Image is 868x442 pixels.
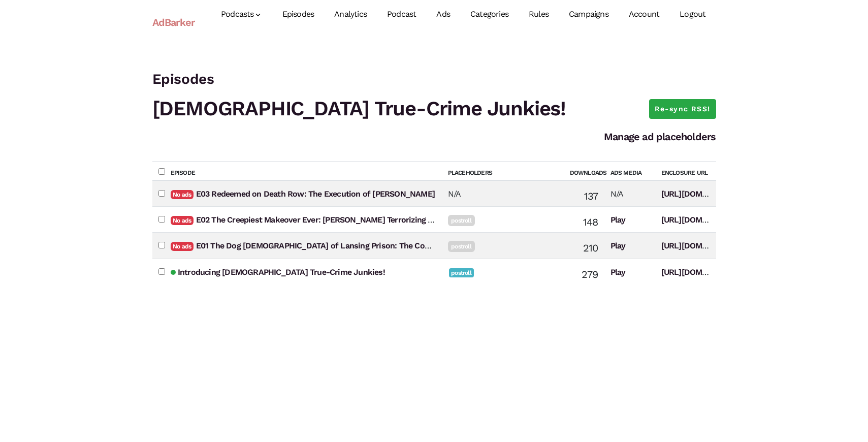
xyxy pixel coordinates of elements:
[152,94,716,123] h1: [DEMOGRAPHIC_DATA] True-Crime Junkies!
[582,268,598,280] span: 279
[196,241,591,250] a: E01 The Dog [DEMOGRAPHIC_DATA] of Lansing Prison: The Conviction and Redemption of [PERSON_NAME]
[196,215,454,225] a: E02 The Creepiest Makeover Ever: [PERSON_NAME] Terrorizing Crimes
[604,161,655,180] th: Ads Media
[171,242,194,251] span: No ads
[584,190,598,202] span: 137
[448,267,475,278] a: postroll
[610,215,626,225] a: Play
[655,161,716,180] th: Enclosure URL
[610,241,626,250] a: Play
[448,215,475,226] a: postroll
[152,11,195,34] a: AdBarker
[171,190,194,199] span: No ads
[610,267,626,277] a: Play
[583,242,598,254] span: 210
[583,216,598,228] span: 148
[152,69,716,90] h3: Episodes
[442,161,564,180] th: Placeholders
[649,99,716,119] a: Re-sync RSS!
[442,180,564,207] td: N/A
[564,161,604,180] th: Downloads
[178,267,385,277] a: Introducing [DEMOGRAPHIC_DATA] True-Crime Junkies!
[171,216,194,225] span: No ads
[196,189,435,199] a: E03 Redeemed on Death Row: The Execution of [PERSON_NAME]
[165,161,442,180] th: Episode
[604,180,655,207] td: N/A
[604,131,716,143] a: Manage ad placeholders
[448,241,475,252] a: postroll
